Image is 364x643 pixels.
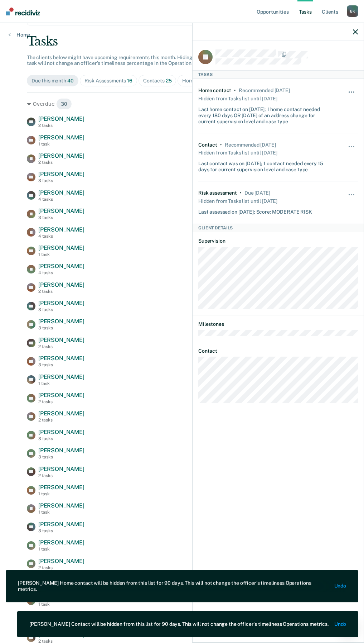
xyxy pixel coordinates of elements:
[27,98,337,110] div: Overdue
[38,429,84,435] span: [PERSON_NAME]
[38,558,84,565] span: [PERSON_NAME]
[38,281,84,288] span: [PERSON_NAME]
[38,454,84,459] div: 3 tasks
[38,142,84,147] div: 1 task
[38,318,84,325] span: [PERSON_NAME]
[38,502,84,509] span: [PERSON_NAME]
[84,78,132,84] div: Risk Assessments
[38,289,84,294] div: 2 tasks
[38,152,84,159] span: [PERSON_NAME]
[198,104,331,124] div: Last home contact on [DATE]; 1 home contact needed every 180 days OR [DATE] of an address change ...
[334,583,346,589] button: Undo
[38,399,84,404] div: 2 tasks
[38,418,84,423] div: 2 tasks
[38,160,84,165] div: 2 tasks
[220,142,222,148] div: •
[198,321,358,327] dt: Milestones
[6,8,40,15] img: Recidiviz
[198,94,277,104] div: Hidden from Tasks list until [DATE]
[38,307,84,312] div: 3 tasks
[38,521,84,528] span: [PERSON_NAME]
[38,381,84,386] div: 1 task
[38,270,84,275] div: 4 tasks
[38,123,84,128] div: 2 tasks
[38,325,84,330] div: 3 tasks
[38,484,84,491] span: [PERSON_NAME]
[27,54,214,66] span: The clients below might have upcoming requirements this month. Hiding a below task will not chang...
[143,78,172,84] div: Contacts
[198,142,217,148] div: Contact
[198,196,277,206] div: Hidden from Tasks list until [DATE]
[38,244,84,251] span: [PERSON_NAME]
[38,510,84,515] div: 1 task
[38,466,84,472] span: [PERSON_NAME]
[239,87,290,94] div: Recommended 2 months ago
[38,115,84,122] span: [PERSON_NAME]
[38,300,84,306] span: [PERSON_NAME]
[244,190,270,196] div: Due in 12 days
[38,436,84,441] div: 3 tasks
[38,547,84,552] div: 1 task
[198,148,277,158] div: Hidden from Tasks list until [DATE]
[198,190,237,196] div: Risk assessment
[347,5,358,17] div: E K
[56,98,72,110] span: 30
[225,142,276,148] div: Recommended 2 days ago
[38,344,84,349] div: 2 tasks
[182,78,225,84] div: Home Contacts
[38,373,84,380] span: [PERSON_NAME]
[198,87,231,94] div: Home contact
[38,197,84,202] div: 4 tasks
[198,206,312,215] div: Last assessed on [DATE]; Score: MODERATE RISK
[38,473,84,478] div: 2 tasks
[38,491,84,496] div: 1 task
[38,208,84,214] span: [PERSON_NAME]
[193,70,364,79] div: Tasks
[198,348,358,354] dt: Contact
[38,355,84,362] span: [PERSON_NAME]
[9,32,30,38] a: Home
[38,189,84,196] span: [PERSON_NAME]
[38,447,84,454] span: [PERSON_NAME]
[38,178,84,183] div: 3 tasks
[67,78,74,84] span: 40
[193,224,364,232] div: Client Details
[38,134,84,141] span: [PERSON_NAME]
[38,362,84,367] div: 3 tasks
[166,78,172,84] span: 25
[38,392,84,399] span: [PERSON_NAME]
[234,87,236,94] div: •
[198,238,358,244] dt: Supervision
[31,78,74,84] div: Due this month
[38,234,84,239] div: 4 tasks
[240,190,242,196] div: •
[38,539,84,546] span: [PERSON_NAME]
[38,602,84,607] div: 1 task
[38,263,84,270] span: [PERSON_NAME]
[127,78,132,84] span: 16
[38,337,84,343] span: [PERSON_NAME]
[38,171,84,177] span: [PERSON_NAME]
[38,565,84,570] div: 2 tasks
[38,252,84,257] div: 1 task
[38,215,84,220] div: 3 tasks
[38,226,84,233] span: [PERSON_NAME]
[27,34,337,49] div: Tasks
[198,158,331,173] div: Last contact was on [DATE]; 1 contact needed every 15 days for current supervision level and case...
[38,410,84,417] span: [PERSON_NAME]
[29,621,329,627] div: [PERSON_NAME] Contact will be hidden from this list for 90 days. This will not change the officer...
[38,528,84,533] div: 3 tasks
[18,580,329,592] div: [PERSON_NAME] Home contact will be hidden from this list for 90 days. This will not change the of...
[334,621,346,627] button: Undo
